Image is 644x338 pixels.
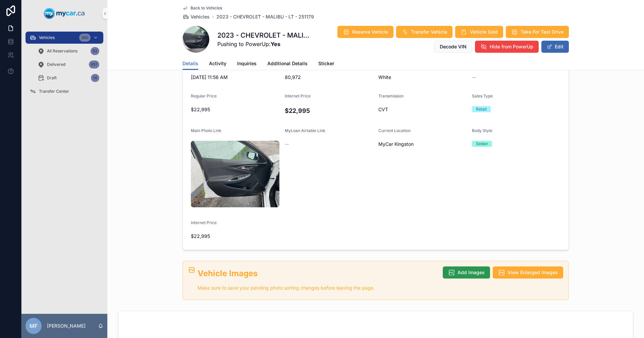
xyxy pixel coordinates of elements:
[470,29,498,35] span: Vehicle Sold
[198,284,437,292] p: Make sure to save your pending photo sorting changes before leaving the page.
[285,128,325,133] span: MyLoan Airtable Link
[267,60,308,67] span: Additional Details
[25,85,103,97] a: Transfer Center
[318,60,334,67] span: Sticker
[285,141,289,147] span: --
[378,106,467,113] span: CVT
[472,93,493,98] span: Sales Type
[285,74,373,81] span: 80,972
[191,128,221,133] span: Main Photo Link
[472,74,476,81] span: --
[318,57,334,71] a: Sticker
[182,60,198,67] span: Details
[198,268,437,279] h2: Vehicle Images
[541,41,569,53] button: Edit
[182,13,210,20] a: Vehicles
[506,26,569,38] button: Take For Test Drive
[198,268,437,292] div: ## Vehicle Images Make sure to save your pending photo sorting changes before leaving the page.
[411,29,447,35] span: Transfer Vehicle
[191,5,222,11] span: Back to Vehicles
[191,233,279,240] span: $22,995
[216,13,314,20] a: 2023 - CHEVROLET - MALIBU - LT - 251179
[337,26,393,38] button: Reserve Vehicle
[285,106,373,115] h4: $22,995
[47,62,65,67] span: Delivered
[267,57,308,71] a: Additional Details
[182,5,222,11] a: Back to Vehicles
[47,48,77,54] span: All Reservations
[79,34,91,42] div: 360
[458,269,485,276] span: Add Images
[237,57,257,71] a: Inquiries
[191,106,279,113] span: $22,995
[443,266,490,279] button: Add Images
[237,60,257,67] span: Inquiries
[209,60,226,67] span: Activity
[521,29,563,35] span: Take For Test Drive
[47,75,57,81] span: Draft
[30,322,38,330] span: MF
[191,220,217,225] span: Internet Price
[440,43,467,50] span: Decode VIN
[285,93,311,98] span: Internet Price
[378,141,414,147] span: MyCar Kingston
[191,93,217,98] span: Regular Price
[191,141,279,207] img: uc
[21,27,107,106] div: scrollable content
[191,13,210,20] span: Vehicles
[217,40,311,48] span: Pushing to PowerUp:
[91,47,99,55] div: 62
[39,35,55,40] span: Vehicles
[352,29,388,35] span: Reserve Vehicle
[191,74,279,81] span: [DATE] 11:56 AM
[34,72,103,84] a: Draft14
[44,8,85,19] img: App logo
[217,31,311,40] h1: 2023 - CHEVROLET - MALIBU - LT - 251179
[472,128,492,133] span: Body Style
[34,45,103,57] a: All Reservations62
[25,32,103,44] a: Vehicles360
[47,323,86,329] p: [PERSON_NAME]
[378,93,404,98] span: Transmission
[493,266,563,279] button: View Enlarged Images
[182,57,198,70] a: Details
[476,141,488,147] div: Sedan
[39,89,69,94] span: Transfer Center
[434,41,472,53] button: Decode VIN
[490,43,533,50] span: Hide from PowerUp
[89,60,99,69] div: 651
[209,57,226,71] a: Activity
[475,41,539,53] button: Hide from PowerUp
[91,74,99,82] div: 14
[34,58,103,71] a: Delivered651
[271,41,280,47] strong: Yes
[507,269,558,276] span: View Enlarged Images
[378,128,411,133] span: Current Location
[378,74,467,81] span: White
[396,26,452,38] button: Transfer Vehicle
[476,106,487,112] div: Retail
[455,26,503,38] button: Vehicle Sold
